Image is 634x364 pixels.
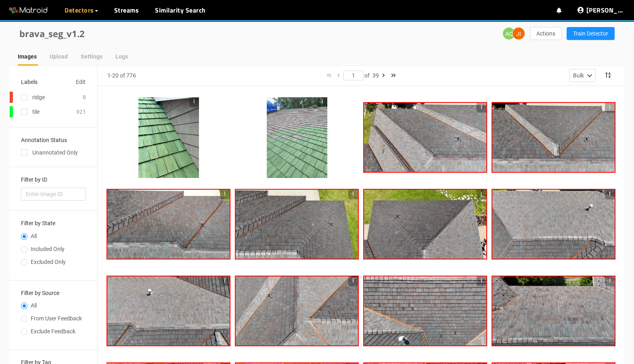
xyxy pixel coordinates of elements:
span: Included Only [27,246,68,252]
div: Logs [115,52,128,61]
button: Bulk [569,69,596,82]
span: All [27,302,40,309]
span: From User Feedback [27,315,85,322]
input: Enter Image ID [21,188,86,201]
span: Detectors [65,5,94,15]
div: Unannotated Only [21,148,86,157]
div: 921 [76,107,86,116]
h3: Annotation Status [21,137,86,143]
img: Matroid logo [8,4,48,17]
a: Similarity Search [155,5,206,15]
div: 1-20 of 776 [107,71,136,80]
span: JI [516,27,521,40]
div: Upload [50,52,68,61]
div: Settings [81,52,103,61]
button: Train Detector [567,27,615,40]
div: Labels [21,77,38,86]
span: All [27,233,40,239]
div: tile [32,107,40,116]
span: Exclude Feedback [27,328,79,335]
h3: Filter by ID [21,177,86,183]
span: Train Detector [573,29,608,38]
span: Actions [536,29,555,38]
button: Actions [530,27,562,40]
div: Bulk [573,71,584,80]
span: Excluded Only [27,259,69,265]
span: Edit [76,77,86,86]
div: Images [18,52,37,61]
button: Edit [75,75,86,88]
h3: Filter by Source [21,290,86,296]
div: ridge [32,93,45,102]
div: 8 [83,93,86,102]
span: of 39 [364,72,379,79]
span: AC [505,27,513,40]
a: Streams [114,5,139,15]
div: brava_seg_v1.2 [19,27,317,41]
h3: Filter by State [21,220,86,226]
